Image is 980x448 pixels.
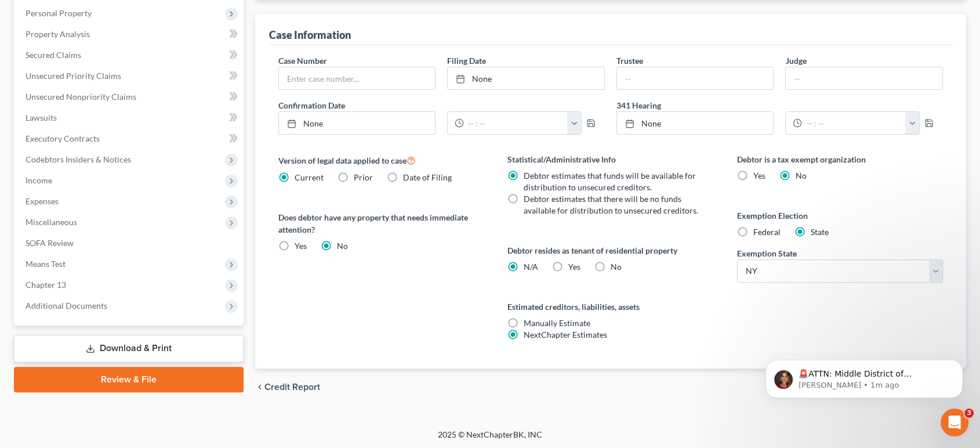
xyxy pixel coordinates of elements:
span: Additional Documents [26,301,107,310]
span: Secured Claims [26,50,81,60]
span: No [611,262,622,272]
input: -- : -- [464,112,568,134]
label: Trustee [616,55,643,67]
span: Federal [753,227,781,237]
input: -- [617,67,774,89]
span: Date of Filing [403,172,452,182]
span: Yes [568,262,580,272]
a: Review & File [14,367,244,392]
span: No [337,241,348,251]
span: Miscellaneous [26,217,77,227]
span: Unsecured Priority Claims [26,71,121,81]
span: Credit Report [264,382,320,392]
span: State [811,227,829,237]
label: Does debtor have any property that needs immediate attention? [278,211,485,236]
label: Exemption Election [737,209,943,222]
a: None [617,112,774,134]
input: Enter case number... [279,67,435,89]
span: Unsecured Nonpriority Claims [26,92,136,102]
span: Property Analysis [26,29,90,39]
label: Version of legal data applied to case [278,153,485,167]
a: Unsecured Priority Claims [16,66,244,86]
span: Yes [753,171,765,180]
div: Case Information [269,28,351,42]
label: Judge [785,55,806,67]
a: Secured Claims [16,45,244,66]
label: Case Number [278,55,327,67]
input: -- : -- [802,112,906,134]
label: Confirmation Date [273,99,611,111]
span: Executory Contracts [26,133,100,143]
label: Debtor resides as tenant of residential property [507,244,714,256]
span: N/A [524,262,538,272]
span: Means Test [26,259,66,269]
span: Lawsuits [26,113,57,122]
iframe: Intercom live chat [941,409,968,436]
a: None [448,67,604,89]
label: Statistical/Administrative Info [507,153,714,165]
a: Executory Contracts [16,128,244,149]
i: chevron_left [255,382,264,392]
span: Yes [295,241,307,251]
span: Income [26,175,52,185]
span: Prior [354,172,373,182]
a: Unsecured Nonpriority Claims [16,86,244,107]
span: No [796,171,807,180]
label: Estimated creditors, liabilities, assets [507,301,714,313]
input: -- [786,67,942,89]
span: 3 [964,409,974,418]
label: 341 Hearing [611,99,949,111]
a: Lawsuits [16,107,244,128]
span: Current [295,172,324,182]
a: Download & Print [14,335,244,362]
span: Expenses [26,196,59,206]
label: Filing Date [447,55,486,67]
a: SOFA Review [16,233,244,254]
button: chevron_left Credit Report [255,382,320,392]
a: Property Analysis [16,24,244,45]
a: None [279,112,435,134]
span: SOFA Review [26,238,74,248]
span: Manually Estimate [524,318,590,328]
label: Exemption State [737,247,797,259]
span: Debtor estimates that funds will be available for distribution to unsecured creditors. [524,171,696,192]
span: Debtor estimates that there will be no funds available for distribution to unsecured creditors. [524,194,698,215]
span: NextChapter Estimates [524,330,607,339]
label: Debtor is a tax exempt organization [737,153,943,165]
span: Chapter 13 [26,280,66,290]
span: Codebtors Insiders & Notices [26,154,131,164]
iframe: Intercom notifications message [748,335,980,417]
span: Personal Property [26,8,92,18]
